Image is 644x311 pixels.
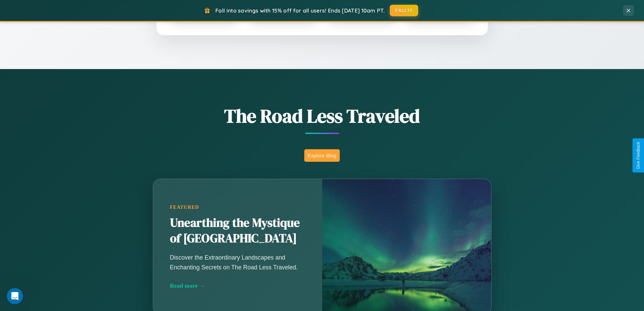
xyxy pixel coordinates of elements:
span: Fall into savings with 15% off for all users! Ends [DATE] 10am PT. [215,7,385,14]
div: Featured [170,204,305,210]
p: Discover the Extraordinary Landscapes and Enchanting Secrets on The Road Less Traveled. [170,253,305,272]
h2: Unearthing the Mystique of [GEOGRAPHIC_DATA] [170,215,305,246]
button: FALL15 [390,5,418,16]
iframe: Intercom live chat [7,288,23,304]
div: Give Feedback [636,142,641,169]
button: Explore Blog [304,149,340,162]
div: Read more → [170,282,305,289]
h1: The Road Less Traveled [119,103,525,129]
